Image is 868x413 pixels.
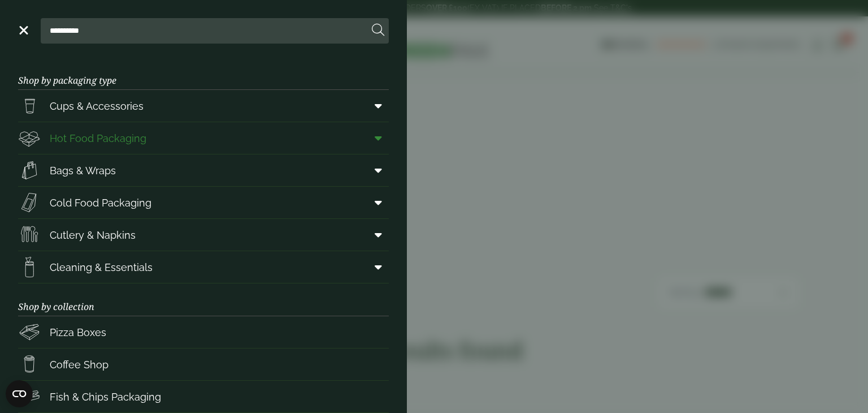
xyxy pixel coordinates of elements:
[18,191,41,214] img: Sandwich_box.svg
[18,353,41,376] img: HotDrink_paperCup.svg
[50,389,161,405] span: Fish & Chips Packaging
[50,163,116,178] span: Bags & Wraps
[18,187,389,218] a: Cold Food Packaging
[18,219,389,251] a: Cutlery & Napkins
[50,227,136,243] span: Cutlery & Napkins
[50,98,144,114] span: Cups & Accessories
[18,94,41,117] img: PintNhalf_cup.svg
[18,251,389,283] a: Cleaning & Essentials
[18,321,41,343] img: Pizza_boxes.svg
[18,381,389,412] a: Fish & Chips Packaging
[18,90,389,122] a: Cups & Accessories
[50,357,108,372] span: Coffee Shop
[18,159,41,182] img: Paper_carriers.svg
[18,127,41,149] img: Deli_box.svg
[18,283,389,316] h3: Shop by collection
[18,256,41,278] img: open-wipe.svg
[50,131,146,146] span: Hot Food Packaging
[18,154,389,186] a: Bags & Wraps
[18,316,389,348] a: Pizza Boxes
[50,195,151,210] span: Cold Food Packaging
[18,122,389,154] a: Hot Food Packaging
[18,223,41,246] img: Cutlery.svg
[6,380,33,407] button: Open CMP widget
[18,349,389,380] a: Coffee Shop
[50,325,106,340] span: Pizza Boxes
[50,260,153,275] span: Cleaning & Essentials
[18,57,389,90] h3: Shop by packaging type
